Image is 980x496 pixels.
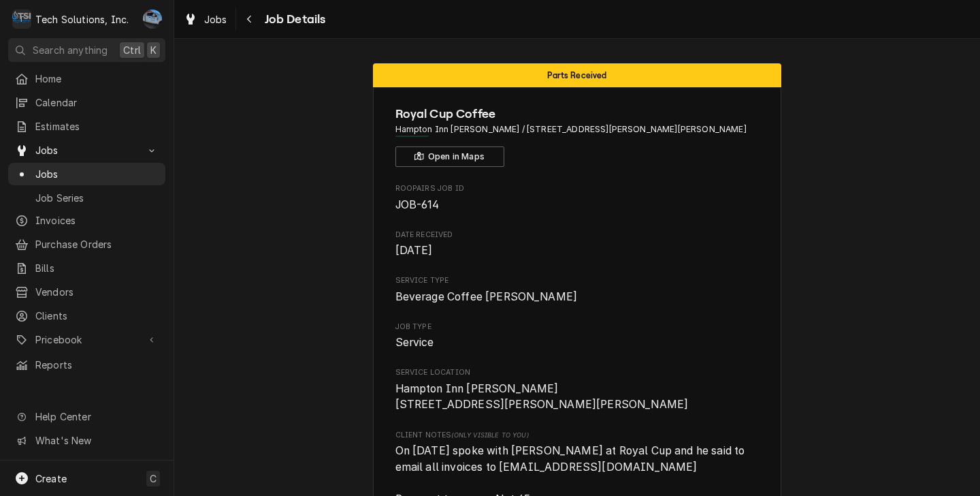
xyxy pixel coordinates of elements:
[395,430,759,441] span: Client Notes
[150,43,157,57] span: K
[8,91,165,114] a: Calendar
[35,433,157,448] span: What's New
[395,105,759,167] div: Client Information
[35,95,159,110] span: Calendar
[35,473,67,484] span: Create
[395,183,759,213] div: Roopairs Job ID
[8,281,165,303] a: Vendors
[373,63,781,87] div: Status
[143,10,162,29] div: JP
[395,123,759,136] span: Address
[35,285,159,299] span: Vendors
[395,243,759,259] span: Date Received
[35,191,159,205] span: Job Series
[8,187,165,209] a: Job Series
[547,71,606,80] span: Parts Received
[395,146,504,167] button: Open in Maps
[395,275,759,286] span: Service Type
[178,8,233,31] a: Jobs
[35,409,157,424] span: Help Center
[261,10,326,29] span: Job Details
[395,367,759,413] div: Service Location
[395,382,689,412] span: Hampton Inn [PERSON_NAME] [STREET_ADDRESS][PERSON_NAME][PERSON_NAME]
[395,105,759,123] span: Name
[35,72,159,86] span: Home
[35,309,159,323] span: Clients
[395,198,440,211] span: JOB-614
[12,10,31,29] div: Tech Solutions, Inc.'s Avatar
[8,328,165,351] a: Go to Pricebook
[451,431,528,439] span: (Only Visible to You)
[395,322,759,332] span: Job Type
[395,290,578,303] span: Beverage Coffee [PERSON_NAME]
[8,233,165,255] a: Purchase Orders
[35,332,138,347] span: Pricebook
[395,197,759,213] span: Roopairs Job ID
[35,143,138,157] span: Jobs
[150,471,157,486] span: C
[8,115,165,138] a: Estimates
[35,358,159,372] span: Reports
[8,67,165,90] a: Home
[35,213,159,228] span: Invoices
[8,429,165,452] a: Go to What's New
[8,139,165,161] a: Go to Jobs
[8,163,165,185] a: Jobs
[33,43,108,57] span: Search anything
[35,119,159,134] span: Estimates
[8,257,165,279] a: Bills
[143,10,162,29] div: Joe Paschal's Avatar
[395,367,759,378] span: Service Location
[395,244,433,257] span: [DATE]
[35,237,159,251] span: Purchase Orders
[8,354,165,376] a: Reports
[395,336,434,349] span: Service
[123,43,141,57] span: Ctrl
[12,10,31,29] div: T
[239,8,261,30] button: Navigate back
[8,38,165,62] button: Search anythingCtrlK
[395,275,759,305] div: Service Type
[8,405,165,428] a: Go to Help Center
[8,209,165,232] a: Invoices
[395,183,759,194] span: Roopairs Job ID
[204,12,227,27] span: Jobs
[395,289,759,305] span: Service Type
[395,230,759,259] div: Date Received
[8,305,165,327] a: Clients
[35,261,159,275] span: Bills
[395,335,759,351] span: Job Type
[395,230,759,241] span: Date Received
[395,381,759,413] span: Service Location
[35,167,159,181] span: Jobs
[395,322,759,351] div: Job Type
[35,12,129,27] div: Tech Solutions, Inc.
